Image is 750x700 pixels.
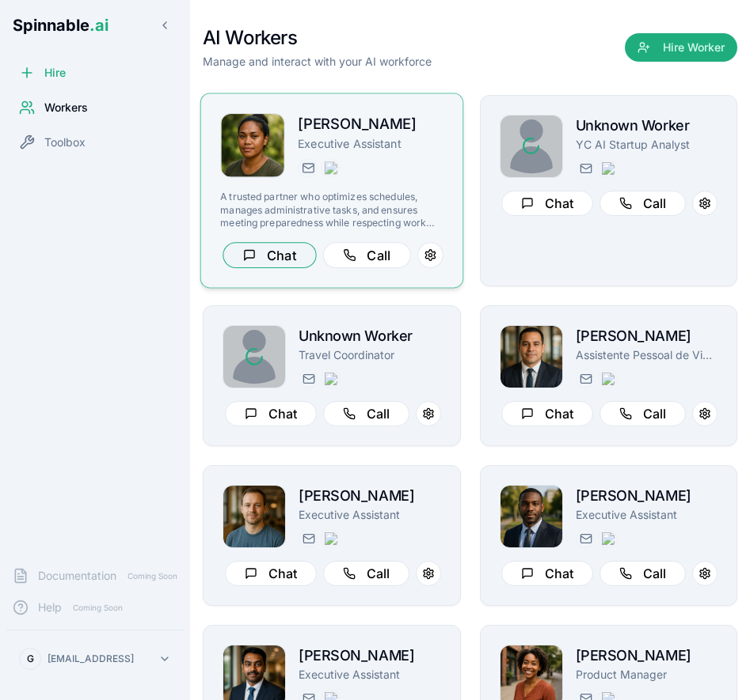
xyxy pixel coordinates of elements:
[600,191,686,216] button: Call
[299,369,318,388] button: Send email to miguel.costa@getspinnable.ai
[13,643,177,675] button: G[EMAIL_ADDRESS]
[598,529,617,548] button: WhatsApp
[625,41,737,57] a: Hire Worker
[602,373,615,385] img: WhatsApp
[576,507,718,523] p: Executive Assistant
[299,645,441,667] h2: [PERSON_NAME]
[576,159,595,178] button: Send email to alex.rivera@getspinnable.ai
[602,532,615,545] img: WhatsApp
[600,561,686,586] button: Call
[223,242,316,268] button: Chat
[225,561,317,586] button: Chat
[298,136,443,152] p: Executive Assistant
[27,653,34,665] span: G
[576,529,595,548] button: Send email to deandre.johnson@getspinnable.ai
[298,113,443,136] h2: [PERSON_NAME]
[625,33,737,62] button: Hire Worker
[299,507,441,523] p: Executive Assistant
[576,115,718,137] h2: Unknown Worker
[501,326,562,388] img: Dominic Singh
[321,369,340,388] button: WhatsApp
[325,532,337,545] img: WhatsApp
[600,401,686,426] button: Call
[44,134,86,150] span: Toolbox
[203,54,432,70] p: Manage and interact with your AI workforce
[576,645,718,667] h2: [PERSON_NAME]
[299,529,318,548] button: Send email to john.blackwood@getspinnable.ai
[38,600,62,615] span: Help
[13,16,109,35] span: Spinnable
[48,653,134,665] p: [EMAIL_ADDRESS]
[321,529,340,548] button: WhatsApp
[44,100,88,115] span: Workers
[501,561,593,586] button: Chat
[323,561,409,586] button: Call
[203,25,432,51] h1: AI Workers
[501,191,593,216] button: Chat
[576,347,718,363] p: Assistente Pessoal de Viagens
[501,486,562,547] img: Mateo Andersson
[223,486,285,547] img: Julian Petrov
[299,347,441,363] p: Travel Coordinator
[38,568,116,584] span: Documentation
[576,667,718,683] p: Product Manager
[501,401,593,426] button: Chat
[576,325,718,347] h2: [PERSON_NAME]
[321,158,340,177] button: WhatsApp
[221,114,284,177] img: Pania Tupuola
[298,158,317,177] button: Send email to pania.tupuola@getspinnable.ai
[299,325,441,347] h2: Unknown Worker
[576,369,595,388] button: Send email to lucas.silva@getspinnable.ai
[299,485,441,507] h2: [PERSON_NAME]
[602,162,615,175] img: WhatsApp
[89,16,109,35] span: .ai
[44,65,66,81] span: Hire
[225,401,317,426] button: Chat
[325,161,337,174] img: WhatsApp
[323,401,409,426] button: Call
[576,485,718,507] h2: [PERSON_NAME]
[325,373,337,385] img: WhatsApp
[322,242,410,268] button: Call
[299,667,441,683] p: Executive Assistant
[220,191,443,229] p: A trusted partner who optimizes schedules, manages administrative tasks, and ensures meeting prep...
[598,159,617,178] button: WhatsApp
[123,569,182,584] span: Coming Soon
[68,600,128,615] span: Coming Soon
[598,369,617,388] button: WhatsApp
[576,137,718,153] p: YC AI Startup Analyst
